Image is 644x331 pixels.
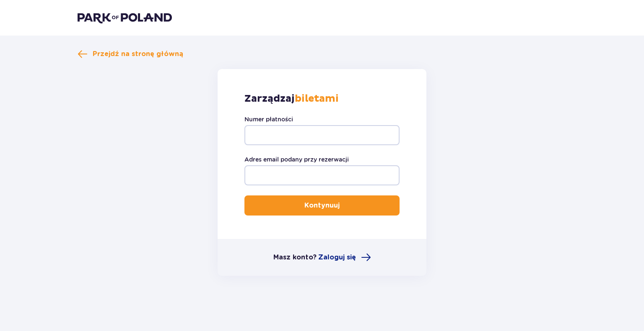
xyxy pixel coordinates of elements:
[244,155,349,164] label: Adres email podany przy rezerwacji
[304,201,340,210] p: Kontynuuj
[244,195,400,216] button: Kontynuuj
[244,92,339,105] p: Zarządzaj
[78,49,183,59] a: Przejdź na stronę główną
[318,253,356,262] span: Zaloguj się
[244,115,293,123] label: Numer płatności
[78,12,172,23] img: Park of Poland logo
[93,49,183,59] span: Przejdź na stronę główną
[273,253,317,262] p: Masz konto?
[295,92,339,105] strong: biletami
[318,252,371,262] a: Zaloguj się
